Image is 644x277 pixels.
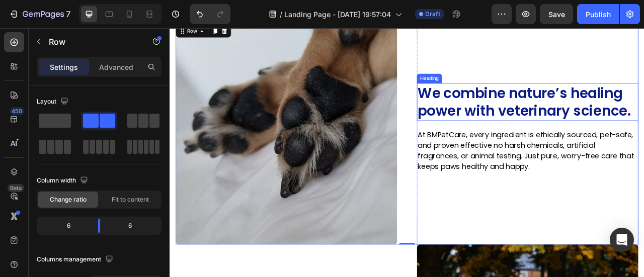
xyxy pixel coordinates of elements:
[66,8,70,20] p: 7
[49,36,134,48] p: Row
[10,107,24,115] div: 450
[37,95,70,109] div: Layout
[610,228,634,252] div: Open Intercom Messenger
[39,219,90,233] div: 6
[315,128,595,182] p: At BMPetCare, every ingredient is ethically sourced, pet-safe, and proven effective no harsh chem...
[316,59,344,68] div: Heading
[99,62,133,72] p: Advanced
[112,195,149,204] span: Fit to content
[577,4,619,24] button: Publish
[284,9,391,20] span: Landing Page - [DATE] 19:57:04
[8,184,24,192] div: Beta
[314,70,596,118] h2: We combine nature’s healing power with veterinary science.
[108,219,159,233] div: 6
[425,10,440,19] span: Draft
[4,4,75,24] button: 7
[37,174,90,188] div: Column width
[548,10,565,19] span: Save
[190,4,230,24] div: Undo/Redo
[586,9,611,20] div: Publish
[50,195,87,204] span: Change ratio
[540,4,573,24] button: Save
[170,28,644,277] iframe: Design area
[280,9,282,20] span: /
[37,253,115,266] div: Columns management
[50,62,78,72] p: Settings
